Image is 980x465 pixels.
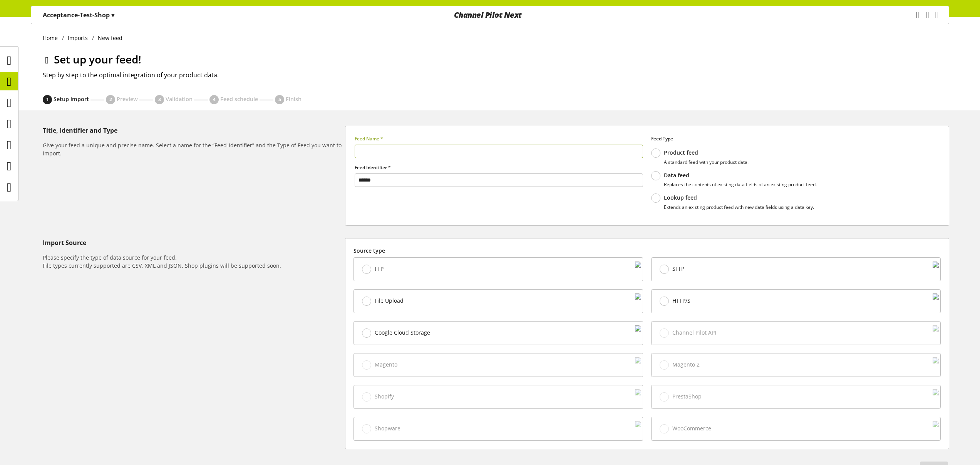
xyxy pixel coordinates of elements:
[54,52,141,67] span: Set up your feed!
[375,265,384,272] span: FTP
[64,34,92,42] a: Imports
[672,265,684,272] span: SFTP
[664,149,749,156] p: Product feed
[672,297,690,304] span: HTTP/S
[43,126,342,135] h5: Title, Identifier and Type
[111,11,114,19] span: ▾
[278,96,281,103] span: 5
[635,325,641,341] img: d2dddd6c468e6a0b8c3bb85ba935e383.svg
[933,293,939,309] img: cbdcb026b331cf72755dc691680ce42b.svg
[43,10,114,20] p: Acceptance-Test-Shop
[43,141,342,157] h6: Give your feed a unique and precise name. Select a name for the “Feed-Identifier” and the Type of...
[286,95,302,103] span: Finish
[664,159,749,165] p: A standard feed with your product data.
[651,135,940,142] label: Feed Type
[109,96,112,103] span: 2
[117,95,138,103] span: Preview
[664,182,817,187] p: Replaces the contents of existing data fields of an existing product feed.
[664,204,814,210] p: Extends an existing product feed with new data fields using a data key.
[43,238,342,247] h5: Import Source
[664,172,817,179] p: Data feed
[355,135,383,142] span: Feed Name *
[43,70,949,80] h2: Step by step to the optimal integration of your product data.
[375,297,404,304] span: File Upload
[43,253,342,270] h6: Please specify the type of data source for your feed. File types currently supported are CSV, XML...
[54,95,89,103] span: Setup import
[43,34,62,42] a: Home
[355,164,391,171] span: Feed Identifier *
[46,96,49,103] span: 1
[220,95,258,103] span: Feed schedule
[166,95,193,103] span: Validation
[353,247,941,255] label: Source type
[375,329,430,336] span: Google Cloud Storage
[158,96,161,103] span: 3
[933,262,939,277] img: 1a078d78c93edf123c3bc3fa7bc6d87d.svg
[664,194,814,201] p: Lookup feed
[635,262,641,277] img: 88a670171dbbdb973a11352c4ab52784.svg
[31,6,949,24] nav: main navigation
[635,293,641,309] img: f3ac9b204b95d45582cf21fad1a323cf.svg
[213,96,216,103] span: 4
